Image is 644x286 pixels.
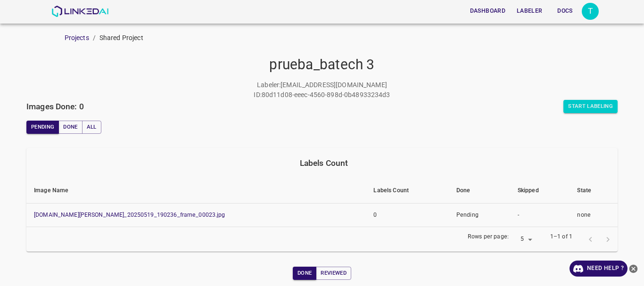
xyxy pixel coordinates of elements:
button: Pending [26,121,59,134]
p: [EMAIL_ADDRESS][DOMAIN_NAME] [281,80,387,90]
p: Shared Project [99,33,143,43]
h4: prueba_batech 3 [26,56,618,74]
button: Reviewed [316,267,351,280]
div: 5 [512,233,535,246]
button: Dashboard [466,3,509,19]
a: Docs [548,1,582,21]
button: Done [293,267,316,280]
button: Done [58,121,82,134]
td: - [510,203,570,227]
div: T [582,3,599,20]
p: Labeler : [257,80,281,90]
p: 80d11d08-eeec-4560-898d-0b48933234d3 [262,90,390,100]
li: / [93,33,96,43]
a: [DOMAIN_NAME][PERSON_NAME]_20250519_190236_frame_00023.jpg [34,212,225,218]
button: Open settings [582,3,599,20]
td: 0 [366,203,448,227]
nav: breadcrumb [65,33,644,43]
div: Labels Count [34,156,614,170]
h6: Images Done: 0 [26,100,84,113]
a: Need Help ? [570,261,627,277]
button: Docs [550,3,580,19]
p: Rows per page: [468,233,509,241]
button: All [82,121,101,134]
button: close-help [627,261,639,277]
img: LinkedAI [51,6,108,17]
td: Pending [449,203,510,227]
p: ID : [254,90,261,100]
th: Image Name [26,178,366,204]
th: State [570,178,618,204]
button: Labeler [513,3,546,19]
th: Skipped [510,178,570,204]
th: Labels Count [366,178,448,204]
a: Dashboard [464,1,511,21]
a: Projects [65,34,89,41]
button: Start Labeling [563,100,618,113]
th: Done [449,178,510,204]
td: none [570,203,618,227]
p: 1–1 of 1 [550,233,572,241]
a: Labeler [511,1,548,21]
